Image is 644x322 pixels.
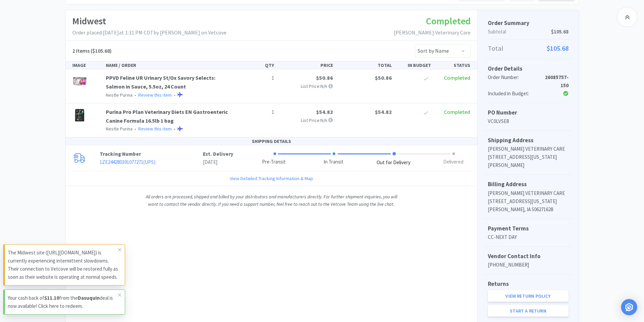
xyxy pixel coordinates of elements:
h1: Midwest [72,14,226,29]
div: QTY [238,61,277,69]
div: IMAGE [70,61,103,69]
p: List Price: N/A [280,82,333,90]
a: Review this item [138,126,172,132]
p: Est. Delivery [203,150,233,158]
div: SHIPPING DETAILS [66,138,477,145]
p: 1 [240,74,274,82]
div: IN BUDGET [395,61,434,69]
div: NAME / ORDER [103,61,238,69]
span: $50.86 [316,74,333,81]
a: View Return Policy [488,290,569,302]
span: Completed [444,74,470,81]
span: Completed [444,108,470,115]
p: [PERSON_NAME] VETERINARY CARE [488,189,569,197]
p: CC-NEXT DAY [488,233,569,241]
h5: Returns [488,279,569,289]
a: Review this item [138,92,172,98]
img: c79a807450bb4dae842518f3e7acab71_145112.jpeg [72,74,87,89]
h5: Vendor Contact Info [488,252,569,261]
h5: ($105.68) [72,47,112,55]
span: $105.68 [547,43,569,54]
h5: Order Summary [488,19,569,28]
div: Out for Delivery [377,159,410,167]
span: $50.86 [375,74,392,81]
strong: $11.10 [44,295,59,301]
p: [PERSON_NAME], IA 506271628 [488,205,569,214]
h5: Billing Address [488,180,569,189]
div: Order Number: [488,73,542,90]
p: 1 [240,108,274,117]
img: 6c44d7fe50d147dd95be6f3b2180fec9_707393.jpeg [72,108,87,123]
span: $54.82 [316,108,333,115]
span: $54.82 [375,108,392,115]
a: 1ZE244280391077271(UPS) [100,159,156,165]
p: Order placed: [DATE] at 1:31 PM CDT by [PERSON_NAME] on Vetcove [72,28,226,37]
div: In Transit [324,158,343,166]
p: [PERSON_NAME] Veterinary Care [394,28,471,37]
span: • [134,126,137,132]
span: • [173,92,176,98]
p: Subtotal [488,28,569,36]
span: • [173,126,176,132]
a: Purina Pro Plan Veterinary Diets EN Gastroenteric Canine Formula 16.5lb 1 bag [106,108,228,124]
p: VC0LVSE8 [488,117,569,125]
i: All orders are processed, shipped and billed by your distributors and manufacturers directly. For... [146,194,397,207]
p: [DATE] [203,158,233,166]
h5: Payment Terms [488,224,569,233]
p: [PHONE_NUMBER] [488,261,569,269]
a: Start a Return [488,305,569,317]
div: STATUS [434,61,473,69]
h5: Order Details [488,64,569,73]
p: Total [488,43,569,54]
h5: PO Number [488,108,569,117]
strong: 26085757-150 [545,74,569,89]
div: TOTAL [336,61,395,69]
p: The Midwest site ([URL][DOMAIN_NAME]) is currently experiencing intermittent slowdowns. Their con... [8,249,118,281]
p: Your cash back of from the deal is now available! Click here to redeem. [8,294,118,310]
span: $105.68 [551,28,569,36]
div: Delivered [443,158,463,166]
span: 2 Items [72,47,90,54]
p: [STREET_ADDRESS][US_STATE] [488,197,569,205]
span: • [134,92,137,98]
div: Pre-Transit [262,158,286,166]
a: PPVD Feline UR Urinary St/Ox Savory Selects: Salmon in Sauce, 5.5oz, 24 Count [106,74,215,90]
h5: Shipping Address [488,136,569,145]
div: PRICE [277,61,336,69]
span: Nestle Purina [106,92,133,98]
div: Open Intercom Messenger [621,299,637,315]
a: View Detailed Tracking Information & Map [230,175,313,182]
p: List Price: N/A [280,117,333,124]
strong: Dasuquin [78,295,100,301]
div: Included in Budget: [488,90,542,98]
p: [PERSON_NAME] VETERINARY CARE [STREET_ADDRESS][US_STATE][PERSON_NAME] [488,145,569,169]
p: Tracking Number [100,150,203,158]
span: Nestle Purina [106,126,133,132]
span: Completed [426,15,471,27]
